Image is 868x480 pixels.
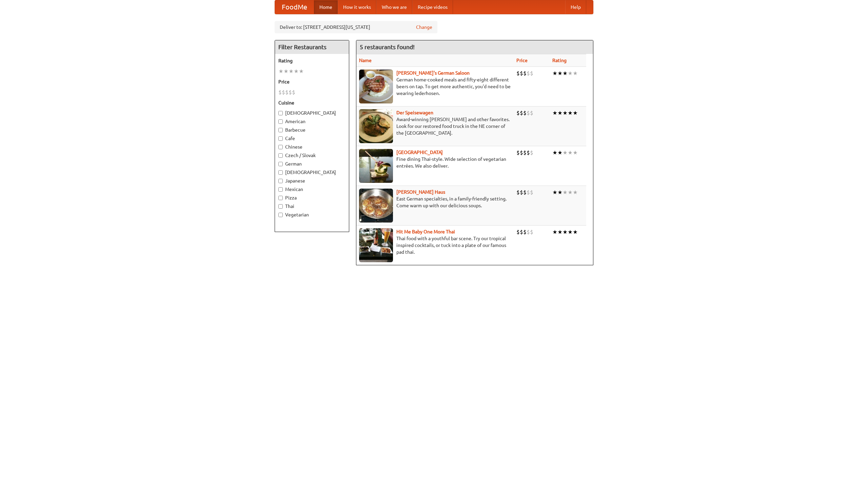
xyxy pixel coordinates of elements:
li: $ [278,89,282,96]
li: ★ [568,109,573,117]
label: Barbecue [278,127,346,133]
li: $ [530,70,533,77]
b: [PERSON_NAME]'s German Saloon [396,70,470,76]
li: $ [516,189,520,196]
img: kohlhaus.jpg [359,189,393,223]
input: German [278,162,283,166]
li: $ [530,149,533,156]
li: $ [520,109,523,117]
input: Mexican [278,187,283,192]
input: Barbecue [278,128,283,132]
li: $ [520,189,523,196]
input: Czech / Slovak [278,153,283,158]
label: American [278,118,346,125]
li: ★ [573,109,578,117]
input: Chinese [278,145,283,149]
li: $ [527,109,530,117]
a: How it works [338,0,376,14]
a: FoodMe [275,0,314,14]
li: $ [523,149,527,156]
img: satay.jpg [359,149,393,183]
li: $ [523,109,527,117]
a: [GEOGRAPHIC_DATA] [396,150,443,155]
li: ★ [563,70,568,77]
li: ★ [557,189,563,196]
a: Rating [552,58,567,63]
li: $ [530,228,533,236]
a: Recipe videos [412,0,453,14]
li: ★ [299,68,304,75]
li: ★ [278,68,283,75]
li: ★ [568,149,573,156]
li: $ [527,189,530,196]
li: $ [530,109,533,117]
li: ★ [573,228,578,236]
label: [DEMOGRAPHIC_DATA] [278,169,346,176]
li: $ [530,189,533,196]
li: $ [516,228,520,236]
img: esthers.jpg [359,70,393,103]
label: German [278,160,346,167]
a: Home [314,0,338,14]
label: Japanese [278,177,346,184]
li: $ [523,189,527,196]
p: German home-cooked meals and fifty-eight different beers on tap. To get more authentic, you'd nee... [359,76,511,97]
label: Vegetarian [278,211,346,218]
p: Thai food with a youthful bar scene. Try our tropical inspired cocktails, or tuck into a plate of... [359,235,511,255]
label: Mexican [278,186,346,193]
li: $ [520,149,523,156]
li: $ [516,149,520,156]
li: $ [523,228,527,236]
li: ★ [283,68,289,75]
a: Der Speisewagen [396,110,433,115]
li: ★ [568,70,573,77]
h5: Rating [278,57,346,64]
div: Deliver to: [STREET_ADDRESS][US_STATE] [275,21,437,33]
img: speisewagen.jpg [359,109,393,143]
li: $ [523,70,527,77]
a: Who we are [376,0,412,14]
input: [DEMOGRAPHIC_DATA] [278,170,283,175]
input: Thai [278,204,283,209]
li: $ [516,109,520,117]
li: ★ [563,109,568,117]
p: East German specialties, in a family-friendly setting. Come warm up with our delicious soups. [359,195,511,209]
h4: Filter Restaurants [275,40,349,54]
a: Change [416,24,432,31]
li: ★ [573,70,578,77]
li: ★ [557,70,563,77]
li: ★ [568,189,573,196]
ng-pluralize: 5 restaurants found! [360,44,415,50]
input: Vegetarian [278,213,283,217]
input: Cafe [278,136,283,141]
li: ★ [552,228,557,236]
li: $ [527,70,530,77]
h5: Price [278,78,346,85]
input: American [278,119,283,124]
li: ★ [573,149,578,156]
li: ★ [568,228,573,236]
li: ★ [552,189,557,196]
li: $ [520,228,523,236]
li: $ [516,70,520,77]
li: $ [527,228,530,236]
li: ★ [557,228,563,236]
li: $ [527,149,530,156]
a: Price [516,58,528,63]
h5: Cuisine [278,99,346,106]
a: Help [565,0,586,14]
p: Award-winning [PERSON_NAME] and other favorites. Look for our restored food truck in the NE corne... [359,116,511,136]
a: Name [359,58,372,63]
li: ★ [563,189,568,196]
li: ★ [552,109,557,117]
input: Pizza [278,196,283,200]
label: Chinese [278,143,346,150]
li: ★ [563,149,568,156]
b: [PERSON_NAME] Haus [396,189,445,195]
li: ★ [552,149,557,156]
li: ★ [289,68,294,75]
p: Fine dining Thai-style. Wide selection of vegetarian entrées. We also deliver. [359,156,511,169]
li: $ [285,89,289,96]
